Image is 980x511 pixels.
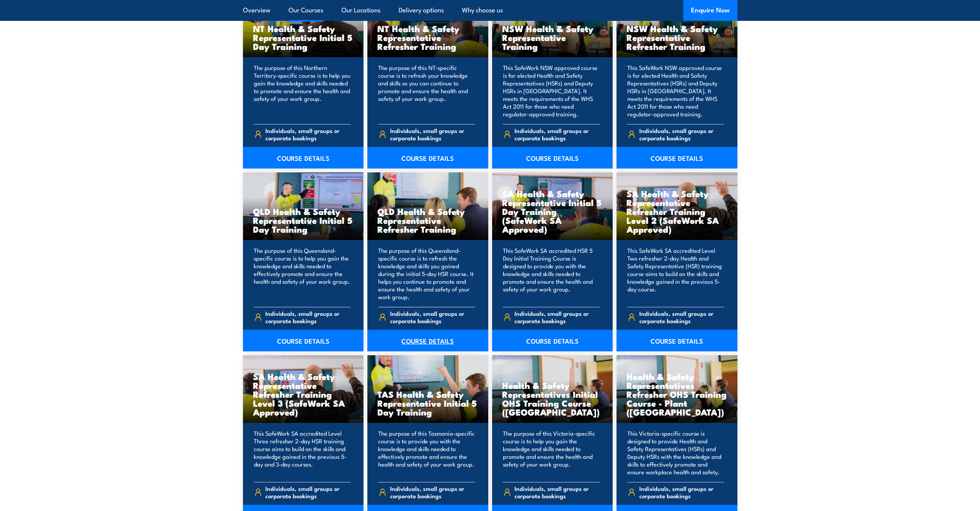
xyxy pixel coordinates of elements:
h3: QLD Health & Safety Representative Refresher Training [377,207,478,233]
span: Individuals, small groups or corporate bookings [265,485,350,499]
h3: TAS Health & Safety Representative Initial 5 Day Training [377,390,478,416]
p: The purpose of this Northern Territory-specific course is to help you gain the knowledge and skil... [254,64,351,118]
span: Individuals, small groups or corporate bookings [265,310,350,324]
p: The purpose of this Tasmania-specific course is to provide you with the knowledge and skills need... [378,429,475,476]
p: The purpose of this Queensland-specific course is to help you gain the knowledge and skills neede... [254,247,351,301]
p: This SafeWork NSW approved course is for elected Health and Safety Representatives (HSRs) and Dep... [627,64,724,118]
span: Individuals, small groups or corporate bookings [639,310,724,324]
h3: NT Health & Safety Representative Initial 5 Day Training [253,24,354,51]
h3: NT Health & Safety Representative Refresher Training [377,24,478,51]
a: COURSE DETAILS [367,147,488,169]
span: Individuals, small groups or corporate bookings [639,485,724,499]
h3: Health & Safety Representatives Initial OHS Training Course ([GEOGRAPHIC_DATA]) [502,381,603,416]
h3: SA Health & Safety Representative Initial 5 Day Training (SafeWork SA Approved) [502,189,603,233]
p: The purpose of this Queensland-specific course is to refresh the knowledge and skills you gained ... [378,247,475,301]
a: COURSE DETAILS [492,330,613,351]
p: The purpose of this Victoria-specific course is to help you gain the knowledge and skills needed ... [503,429,600,476]
p: The purpose of this NT-specific course is to refresh your knowledge and skills so you can continu... [378,64,475,118]
h3: QLD Health & Safety Representative Initial 5 Day Training [253,207,354,233]
span: Individuals, small groups or corporate bookings [390,485,475,499]
span: Individuals, small groups or corporate bookings [515,310,600,324]
p: This Victoria-specific course is designed to provide Health and Safety Representatives (HSRs) and... [627,429,724,476]
h3: Health & Safety Representatives Refresher OHS Training Course - Plant ([GEOGRAPHIC_DATA]) [627,372,727,416]
h3: NSW Health & Safety Representative Training [502,24,603,51]
span: Individuals, small groups or corporate bookings [265,127,350,141]
h3: SA Health & Safety Representative Refresher Training Level 2 (SafeWork SA Approved) [627,189,727,233]
p: This SafeWork SA accredited HSR 5 Day Initial Training Course is designed to provide you with the... [503,247,600,301]
span: Individuals, small groups or corporate bookings [515,127,600,141]
a: COURSE DETAILS [243,147,364,169]
h3: SA Health & Safety Representative Refresher Training Level 3 (SafeWork SA Approved) [253,372,354,416]
p: This SafeWork NSW approved course is for elected Health and Safety Representatives (HSRs) and Dep... [503,64,600,118]
span: Individuals, small groups or corporate bookings [390,127,475,141]
span: Individuals, small groups or corporate bookings [515,485,600,499]
span: Individuals, small groups or corporate bookings [390,310,475,324]
p: This SafeWork SA accredited Level Three refresher 2-day HSR training course aims to build on the ... [254,429,351,476]
a: COURSE DETAILS [617,147,737,169]
a: COURSE DETAILS [367,330,488,351]
h3: NSW Health & Safety Representative Refresher Training [627,24,727,51]
p: This SafeWork SA accredited Level Two refresher 2-day Health and Safety Representative (HSR) trai... [627,247,724,301]
a: COURSE DETAILS [617,330,737,351]
a: COURSE DETAILS [243,330,364,351]
a: COURSE DETAILS [492,147,613,169]
span: Individuals, small groups or corporate bookings [639,127,724,141]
